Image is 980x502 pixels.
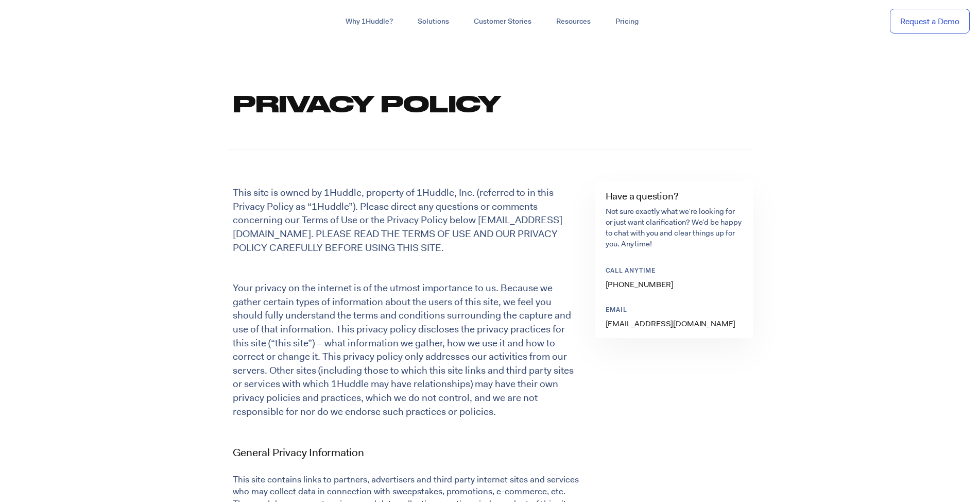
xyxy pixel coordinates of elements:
[890,9,970,34] a: Request a Demo
[606,306,734,315] p: Email
[405,12,461,31] a: Solutions
[606,206,743,249] p: Not sure exactly what we’re looking for or just want clarification? We’d be happy to chat with yo...
[333,12,405,31] a: Why 1Huddle?
[233,186,582,255] p: This site is owned by 1Huddle, property of 1Huddle, Inc. (referred to in this Privacy Policy as “...
[606,279,674,290] a: [PHONE_NUMBER]
[461,12,544,31] a: Customer Stories
[603,12,651,31] a: Pricing
[606,191,743,201] h4: Have a question?
[544,12,603,31] a: Resources
[10,11,84,31] img: ...
[233,445,590,460] h3: General Privacy Information
[233,88,743,119] h1: Privacy Policy
[606,319,736,329] a: [EMAIL_ADDRESS][DOMAIN_NAME]
[606,267,734,276] p: Call anytime
[233,281,582,419] p: Your privacy on the internet is of the utmost importance to us. Because we gather certain types o...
